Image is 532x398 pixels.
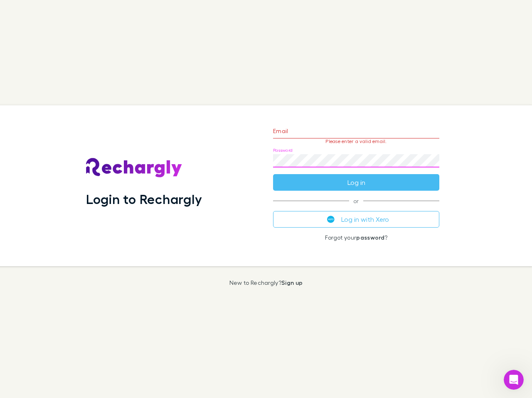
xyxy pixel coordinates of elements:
[273,174,439,191] button: Log in
[504,370,524,390] iframe: Intercom live chat
[281,279,303,286] a: Sign up
[273,211,439,228] button: Log in with Xero
[229,279,303,286] p: New to Rechargly?
[356,234,384,241] a: password
[273,234,439,241] p: Forgot your ?
[327,216,335,223] img: Xero's logo
[273,147,293,153] label: Password
[86,158,182,178] img: Rechargly's Logo
[273,138,439,144] p: Please enter a valid email.
[86,191,202,207] h1: Login to Rechargly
